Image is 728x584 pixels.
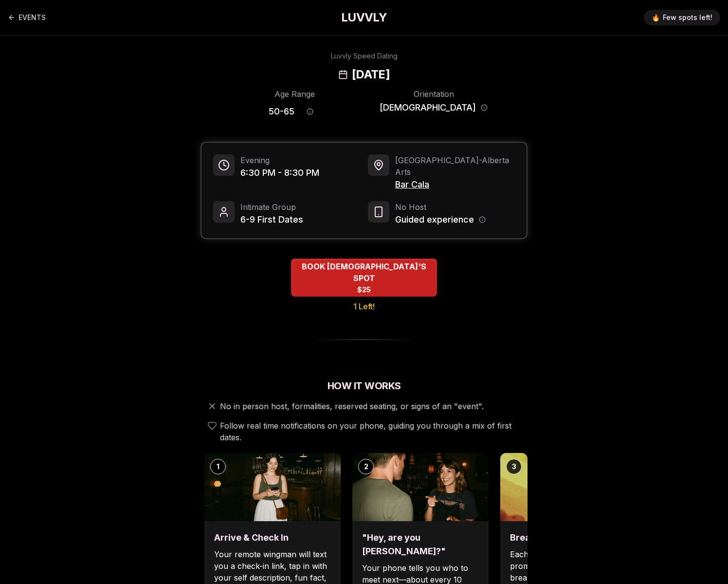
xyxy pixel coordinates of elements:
[353,301,375,312] span: 1 Left!
[362,531,479,558] h3: "Hey, are you [PERSON_NAME]?"
[240,154,319,166] span: Evening
[481,104,488,111] button: Orientation information
[380,88,488,100] div: Orientation
[341,10,387,25] a: LUVVLY
[214,531,331,545] h3: Arrive & Check In
[220,420,524,443] span: Follow real time notifications on your phone, guiding you through a mix of first dates.
[358,459,374,474] div: 2
[200,379,528,393] h2: How It Works
[210,459,226,474] div: 1
[8,8,46,27] a: Back to events
[291,261,437,284] span: BOOK [DEMOGRAPHIC_DATA]'S SPOT
[331,51,398,61] div: Luvvly Speed Dating
[240,201,303,213] span: Intimate Group
[380,101,476,114] span: [DEMOGRAPHIC_DATA]
[204,453,341,521] img: Arrive & Check In
[395,178,515,191] span: Bar Cala
[352,453,489,521] img: "Hey, are you Max?"
[240,88,348,100] div: Age Range
[652,13,660,22] span: 🔥
[506,459,522,474] div: 3
[220,400,484,412] span: No in person host, formalities, reserved seating, or signs of an "event".
[395,154,515,178] span: [GEOGRAPHIC_DATA] - Alberta Arts
[352,67,390,82] h2: [DATE]
[291,259,437,297] button: BOOK QUEER WOMEN'S SPOT - 1 Left!
[357,285,371,295] span: $25
[240,213,303,226] span: 6-9 First Dates
[240,166,319,180] span: 6:30 PM - 8:30 PM
[269,105,294,118] span: 50 - 65
[663,13,712,22] span: Few spots left!
[500,453,637,521] img: Break the ice with prompts
[510,531,627,545] h3: Break the ice with prompts
[395,213,474,226] span: Guided experience
[479,216,486,223] button: Host information
[395,201,486,213] span: No Host
[299,101,321,122] button: Age range information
